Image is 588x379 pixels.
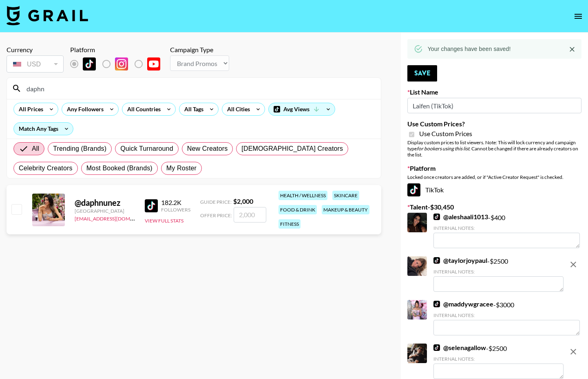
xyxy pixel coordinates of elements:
button: Save [407,65,437,82]
div: Locked once creators are added, or if "Active Creator Request" is checked. [407,174,581,180]
div: - $ 2500 [433,344,564,379]
img: Instagram [115,57,128,71]
label: List Name [407,88,581,96]
img: TikTok [433,257,440,264]
span: Offer Price: [200,212,232,218]
div: All Cities [222,103,252,115]
div: food & drink [279,205,317,214]
div: Your changes have been saved! [428,42,511,56]
span: Guide Price: [200,199,232,205]
div: Any Followers [62,103,105,115]
span: My Roster [166,163,197,173]
div: Followers [161,207,190,213]
div: Platform [70,46,167,54]
div: Currency [7,46,64,54]
a: [EMAIL_ADDRESS][DOMAIN_NAME] [75,214,157,222]
div: TikTok [407,183,581,196]
span: Quick Turnaround [120,144,173,154]
span: Use Custom Prices [419,130,472,138]
div: List locked to TikTok. [70,55,167,73]
button: remove [565,256,581,273]
button: remove [565,344,581,360]
div: @ daphnunez [75,198,135,208]
div: Currency is locked to USD [7,54,64,74]
div: Avg Views [269,103,335,115]
div: - $ 400 [433,213,580,248]
img: YouTube [147,57,160,71]
div: All Prices [14,103,45,115]
div: Match Any Tags [14,123,73,135]
span: [DEMOGRAPHIC_DATA] Creators [241,144,343,154]
button: open drawer [570,8,586,24]
a: @selenagallow [433,344,486,352]
span: New Creators [187,144,228,154]
span: Trending (Brands) [53,144,106,154]
button: View Full Stats [145,218,183,224]
div: Internal Notes: [433,269,564,275]
div: - $ 3000 [433,300,580,335]
div: All Countries [122,103,162,115]
a: @maddywgracee [433,300,493,308]
strong: $ 2,000 [233,197,253,205]
div: makeup & beauty [322,205,369,214]
input: 2,000 [234,207,266,223]
img: TikTok [83,57,96,71]
span: All [32,144,39,154]
img: TikTok [145,199,158,212]
a: @taylorjoypaul [433,256,487,264]
div: [GEOGRAPHIC_DATA] [75,208,135,214]
div: USD [8,57,62,71]
div: health / wellness [279,191,327,200]
div: Campaign Type [170,46,229,54]
div: Internal Notes: [433,356,564,362]
div: Internal Notes: [433,225,580,231]
em: for bookers using this list [417,145,469,152]
div: - $ 2500 [433,256,564,292]
img: TikTok [433,301,440,307]
label: Talent - $ 30,450 [407,203,581,211]
img: TikTok [407,183,420,196]
div: Display custom prices to list viewers. Note: This will lock currency and campaign type . Cannot b... [407,139,581,158]
div: fitness [279,219,301,229]
a: @aleshaali1013 [433,213,488,221]
button: Close [566,43,578,55]
input: Search by User Name [22,82,376,95]
div: 182.2K [161,198,190,207]
img: Grail Talent [7,6,88,25]
img: TikTok [433,214,440,220]
span: Celebrity Creators [19,163,73,173]
span: Most Booked (Brands) [86,163,153,173]
img: TikTok [433,344,440,351]
label: Use Custom Prices? [407,120,581,128]
div: All Tags [179,103,205,115]
div: Internal Notes: [433,312,580,318]
label: Platform [407,164,581,172]
div: skincare [332,191,359,200]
